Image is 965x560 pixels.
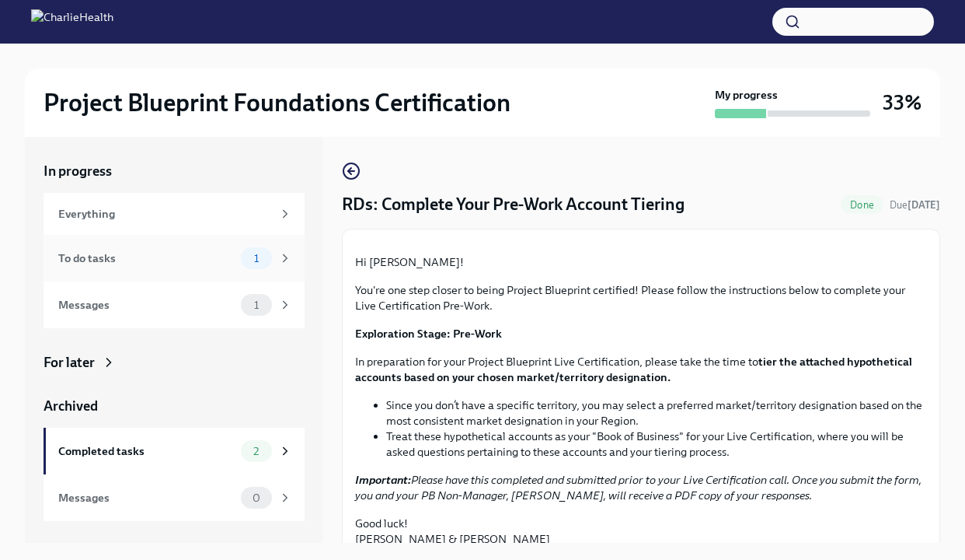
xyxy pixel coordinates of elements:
[44,353,305,372] a: For later
[386,429,927,460] li: Treat these hypothetical accounts as your "Book of Business" for your Live Certification, where y...
[841,199,883,211] span: Done
[44,193,305,235] a: Everything
[355,282,927,313] p: You're one step closer to being Project Blueprint certified! Please follow the instructions below...
[245,253,268,264] span: 1
[355,516,927,547] p: Good luck! [PERSON_NAME] & [PERSON_NAME]
[58,250,235,267] div: To do tasks
[355,354,927,385] p: In preparation for your Project Blueprint Live Certification, please take the time to
[386,397,927,429] li: Since you don’t have a specific territory, you may select a preferred market/territory designatio...
[355,327,502,341] strong: Exploration Stage: Pre-Work
[44,353,95,372] div: For later
[342,193,685,216] h4: RDs: Complete Your Pre-Work Account Tiering
[883,89,921,117] h3: 33%
[355,473,921,502] em: Please have this completed and submitted prior to your Live Certification call. Once you submit t...
[44,235,305,282] a: To do tasks1
[355,254,927,270] p: Hi [PERSON_NAME]!
[890,198,940,212] span: August 27th, 2025 10:00
[44,474,305,521] a: Messages0
[908,199,940,211] strong: [DATE]
[44,282,305,328] a: Messages1
[44,397,305,415] a: Archived
[58,489,235,506] div: Messages
[243,492,270,504] span: 0
[890,199,940,211] span: Due
[58,443,235,460] div: Completed tasks
[31,9,113,34] img: CharlieHealth
[244,446,268,457] span: 2
[44,428,305,474] a: Completed tasks2
[355,473,411,487] strong: Important:
[245,299,268,311] span: 1
[44,162,305,180] a: In progress
[44,87,510,118] h2: Project Blueprint Foundations Certification
[58,296,235,313] div: Messages
[58,205,272,222] div: Everything
[715,87,778,103] strong: My progress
